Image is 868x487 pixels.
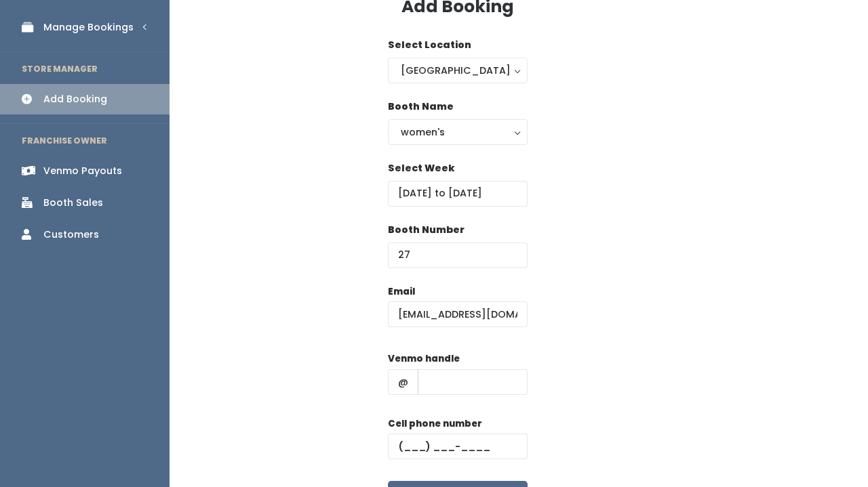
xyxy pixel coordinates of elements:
div: Booth Sales [43,196,103,210]
div: [GEOGRAPHIC_DATA] [401,63,515,78]
input: Booth Number [388,242,528,268]
label: Venmo handle [388,352,460,366]
div: Customers [43,228,99,242]
label: Booth Name [388,100,454,114]
label: Email [388,285,415,299]
label: Select Location [388,38,471,52]
input: Select week [388,181,528,207]
div: women's [401,125,515,140]
label: Select Week [388,161,454,175]
label: Booth Number [388,223,465,237]
div: Venmo Payouts [43,164,122,178]
span: @ [388,369,418,395]
div: Add Booking [43,92,107,106]
button: [GEOGRAPHIC_DATA] [388,58,528,83]
label: Cell phone number [388,417,482,431]
input: @ . [388,301,528,327]
div: Manage Bookings [43,20,134,35]
button: women's [388,119,528,145]
input: (___) ___-____ [388,433,528,459]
